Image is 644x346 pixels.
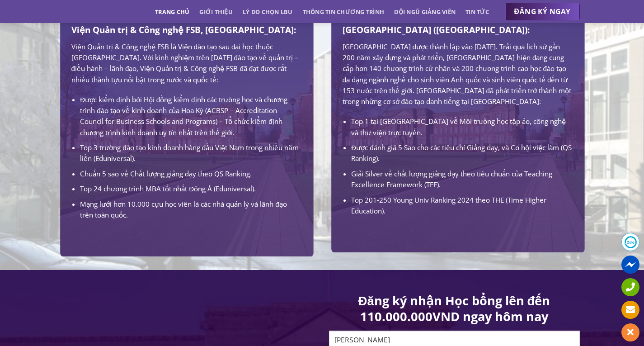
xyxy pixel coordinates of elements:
[505,3,580,21] a: ĐĂNG KÝ NGAY
[80,183,301,194] li: Top 24 chương trình MBA tốt nhất Đông Á (Eduniversal).
[71,23,302,37] h3: Viện Quản trị & Công nghệ FSB, [GEOGRAPHIC_DATA]:
[351,142,573,164] li: Được đánh giá 5 Sao cho các tiêu chí Giảng dạy, và Cơ hội việc làm (QS Ranking).
[351,194,573,217] li: Top 201-250 Young Univ Ranking 2024 theo THE (Time Higher Education).
[329,293,580,325] h1: Đăng ký nhận Học bổng lên đến 110.000.000VND ngay hôm nay
[80,168,301,179] li: Chuẩn 5 sao về Chất lượng giảng dạy theo QS Ranking.
[343,23,573,37] h3: [GEOGRAPHIC_DATA] ([GEOGRAPHIC_DATA]):
[343,41,573,107] p: [GEOGRAPHIC_DATA] được thành lập vào [DATE]. Trải qua lịch sử gần 200 năm xây dựng và phát triển,...
[80,94,301,138] li: Được kiểm định bởi Hội đồng kiểm định các trường học và chương trình đào tạo về kinh doanh của Ho...
[199,4,233,20] a: Giới thiệu
[243,4,293,20] a: Lý do chọn LBU
[465,4,489,20] a: Tin tức
[351,116,573,138] li: Top 1 tại [GEOGRAPHIC_DATA] về Môi trường học tập ảo, công nghệ và thư viện trực tuyến.
[80,142,301,164] li: Top 3 trường đào tạo kinh doanh hàng đầu Việt Nam trong nhiều năm liền (Eduniversal).
[155,4,189,20] a: Trang chủ
[71,41,302,85] p: Viện Quản trị & Công nghệ FSB là Viện đào tạo sau đại học thuộc [GEOGRAPHIC_DATA]. Với kinh nghiệ...
[351,168,573,190] li: Giải Silver về chất lượng giảng dạy theo tiêu chuẩn của Teaching Excellence Framework (TEF).
[303,4,385,20] a: Thông tin chương trình
[80,199,301,221] li: Mạng lưới hơn 10.000 cựu học viên là các nhà quản lý và lãnh đạo trên toàn quốc.
[514,6,571,17] span: ĐĂNG KÝ NGAY
[394,4,456,20] a: Đội ngũ giảng viên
